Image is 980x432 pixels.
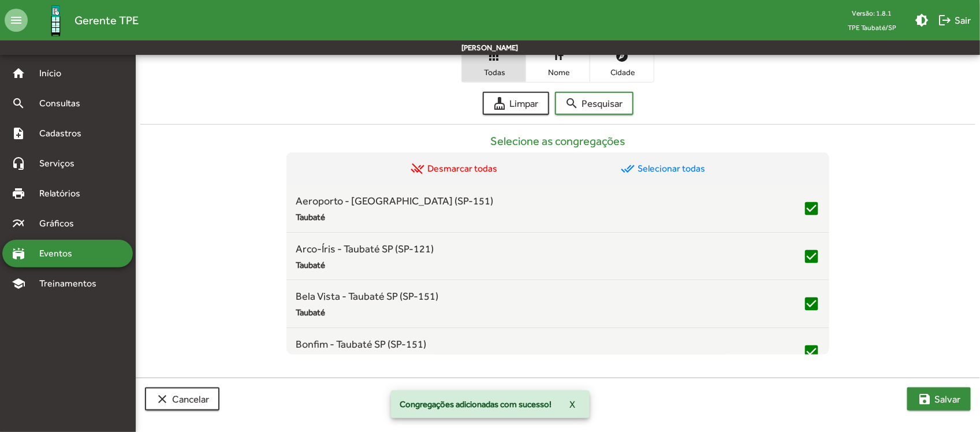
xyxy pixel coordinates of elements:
mat-icon: clear [155,392,169,406]
span: Salvar [918,389,960,409]
mat-icon: multiline_chart [12,217,25,230]
span: Gráficos [32,217,90,230]
mat-icon: check_box [803,248,820,265]
mat-icon: cleaning_services [493,96,507,110]
span: Todas [465,67,523,77]
span: Limpar [493,93,539,114]
mat-icon: headset_mic [12,157,25,170]
mat-icon: search [12,96,25,110]
mat-icon: stadium [12,247,25,260]
mat-icon: done_all [621,162,635,176]
span: X [570,394,576,415]
a: Gerente TPE [28,2,139,39]
mat-icon: note_add [12,126,25,140]
span: Serviços [32,157,90,170]
span: Cadastros [32,126,96,140]
span: Taubaté [296,211,803,224]
span: Taubaté [296,306,803,319]
mat-icon: print [12,187,25,200]
span: Cancelar [155,389,209,409]
span: Aeroporto - [GEOGRAPHIC_DATA] (SP-151) [296,193,803,208]
mat-icon: text_fields [551,49,565,63]
span: Gerente TPE [74,11,139,29]
span: Arco-Íris - Taubaté SP (SP-121) [296,241,803,256]
button: Nome [526,44,590,82]
mat-icon: check_box [803,200,820,217]
mat-icon: menu [5,9,28,32]
span: Bela Vista - Taubaté SP (SP-151) [296,288,803,304]
button: Limpar [483,92,549,115]
span: Sair [938,10,971,31]
h5: Selecione as congregações [491,134,625,148]
span: Consultas [32,96,95,110]
span: Taubaté [296,354,803,367]
span: Desmarcar todas [411,162,497,176]
button: Todas [462,44,526,82]
button: Sair [933,10,975,31]
span: Pesquisar [565,93,623,114]
mat-icon: search [565,96,579,110]
mat-icon: remove_done [411,162,424,176]
mat-icon: brightness_medium [915,13,929,27]
span: Bonfim - Taubaté SP (SP-151) [296,336,803,352]
span: Nome [529,67,587,77]
span: Início [32,66,78,80]
button: Cancelar [145,388,219,411]
button: Cidade [590,44,654,82]
span: Congregações adicionadas com sucesso! [400,399,552,410]
mat-icon: logout [938,13,952,27]
div: Versão: 1.8.1 [839,6,906,20]
span: Taubaté [296,259,803,272]
span: Treinamentos [32,277,110,291]
button: Pesquisar [555,92,634,115]
img: Logo [37,2,74,39]
span: Selecionar todas [621,162,705,176]
button: Salvar [907,388,971,411]
mat-icon: home [12,66,25,80]
span: Cidade [593,67,651,77]
mat-icon: save [918,392,931,406]
mat-icon: check_box [803,343,820,360]
span: Eventos [32,247,88,260]
span: TPE Taubaté/SP [839,20,906,35]
mat-icon: explore [615,49,629,63]
mat-icon: school [12,277,25,291]
span: Relatórios [32,187,95,200]
button: X [561,394,585,415]
mat-icon: check_box [803,295,820,312]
